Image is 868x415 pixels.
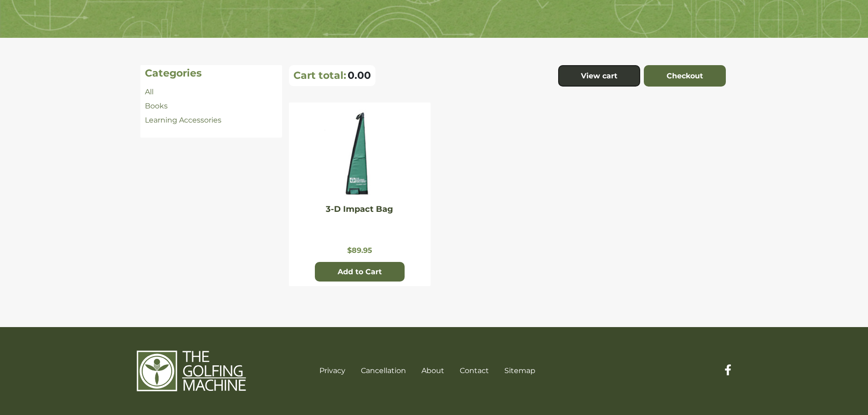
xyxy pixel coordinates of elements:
a: Checkout [644,65,726,87]
a: Contact [460,366,489,375]
a: About [421,366,444,375]
a: All [145,87,154,96]
button: Add to Cart [315,262,405,282]
a: Books [145,102,168,110]
a: View cart [558,65,640,87]
h4: Categories [145,67,277,79]
a: Sitemap [504,366,535,375]
span: 0.00 [348,69,371,82]
a: Learning Accessories [145,116,221,124]
img: 3-D Impact Bag [323,109,396,200]
a: Privacy [319,366,345,375]
p: $89.95 [293,246,426,255]
a: 3-D Impact Bag [326,204,393,214]
p: Cart total: [293,69,346,82]
a: Cancellation [361,366,406,375]
img: The Golfing Machine [137,350,246,392]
